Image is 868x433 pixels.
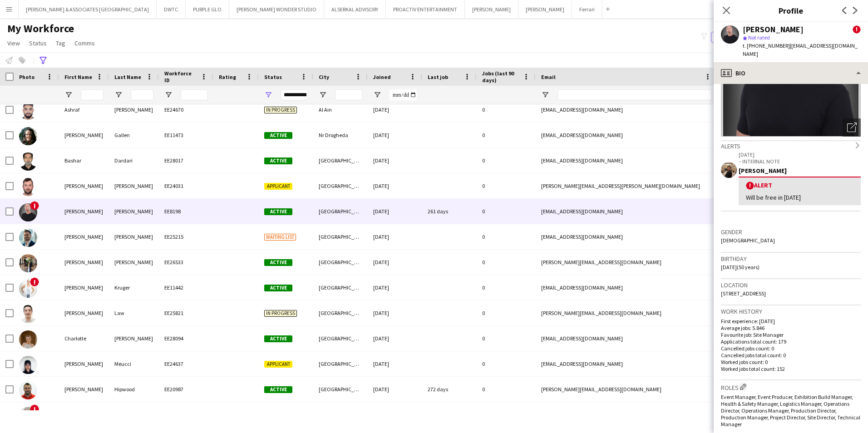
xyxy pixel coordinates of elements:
input: First Name Filter Input [81,89,104,100]
div: [DATE] [368,123,422,148]
button: ALSERKAL ADVISORY [324,0,386,18]
button: [PERSON_NAME] WONDER STUDIO [229,0,324,18]
span: View [7,39,20,47]
div: [PERSON_NAME] [109,402,159,427]
img: Charlie Law [19,305,37,323]
img: Brian Walker [19,203,37,221]
h3: Profile [714,5,868,16]
span: t. [PHONE_NUMBER] [743,42,790,49]
button: Open Filter Menu [64,91,73,99]
div: [PERSON_NAME] [59,377,109,402]
a: Tag [52,37,69,49]
div: [PERSON_NAME] [109,199,159,224]
button: [PERSON_NAME] [518,0,572,18]
div: [EMAIL_ADDRESS][DOMAIN_NAME] [536,148,717,173]
div: Hipwood [109,377,159,402]
span: ! [746,182,754,190]
span: ! [30,277,39,286]
span: In progress [264,107,297,113]
p: Favourite job: Site Manager [721,331,861,338]
div: 272 days [422,377,477,402]
div: 604 days [422,402,477,427]
div: [DATE] [368,224,422,249]
span: Event Manager, Event Producer, Exhibition Build Manager, Health & Safety Manager, Logistics Manag... [721,394,860,428]
span: Status [264,74,282,80]
span: Tag [56,39,65,47]
input: City Filter Input [335,89,362,100]
button: [PERSON_NAME] [465,0,518,18]
img: Christophe Troendle [19,407,37,425]
div: EE28017 [159,148,213,173]
div: [GEOGRAPHIC_DATA] [313,300,368,325]
div: [GEOGRAPHIC_DATA] [313,148,368,173]
span: [DATE] (50 years) [721,264,759,271]
div: [DATE] [368,97,422,122]
span: Active [264,132,292,139]
div: [DATE] [368,351,422,376]
div: [PERSON_NAME] [59,275,109,300]
img: Ashraf Elkhatib [19,102,37,120]
div: [EMAIL_ADDRESS][DOMAIN_NAME] [536,351,717,376]
div: [PERSON_NAME][DOMAIN_NAME][EMAIL_ADDRESS][DOMAIN_NAME] [536,402,717,427]
span: | [EMAIL_ADDRESS][DOMAIN_NAME] [743,42,858,57]
p: First experience: [DATE] [721,318,861,325]
span: Workforce ID [164,70,197,84]
div: [GEOGRAPHIC_DATA] [313,224,368,249]
div: EE24031 [159,173,213,198]
div: [EMAIL_ADDRESS][DOMAIN_NAME] [536,224,717,249]
span: Active [264,386,292,393]
div: [GEOGRAPHIC_DATA] [313,351,368,376]
div: 0 [477,199,536,224]
div: [PERSON_NAME] [59,224,109,249]
div: EE26533 [159,250,213,275]
button: Open Filter Menu [114,91,123,99]
div: EE8198 [159,199,213,224]
div: Nr Drogheda [313,123,368,148]
button: [PERSON_NAME] & ASSOCIATES [GEOGRAPHIC_DATA] [19,0,157,18]
div: Bashar [59,148,109,173]
span: Comms [74,39,95,47]
div: [PERSON_NAME][EMAIL_ADDRESS][DOMAIN_NAME] [536,250,717,275]
span: Not rated [748,34,770,41]
div: 0 [477,250,536,275]
div: [PERSON_NAME] [109,173,159,198]
div: [DATE] [368,199,422,224]
input: Email Filter Input [557,89,712,100]
app-action-btn: Advanced filters [38,55,49,66]
span: Last job [428,74,448,80]
img: Charlene Kruger [19,280,37,298]
img: Cecilia Pitre [19,254,37,272]
div: [EMAIL_ADDRESS][DOMAIN_NAME] [536,97,717,122]
div: EE11442 [159,275,213,300]
span: Active [264,259,292,266]
div: [PERSON_NAME][EMAIL_ADDRESS][DOMAIN_NAME] [536,377,717,402]
h3: Gender [721,228,861,236]
div: Dardari [109,148,159,173]
div: EE25215 [159,224,213,249]
div: Charlotte [59,326,109,351]
div: Kruger [109,275,159,300]
button: Open Filter Menu [164,91,173,99]
span: Applicant [264,183,292,190]
a: Status [25,37,50,49]
input: Joined Filter Input [390,89,417,100]
span: Active [264,285,292,291]
div: [PERSON_NAME] [59,402,109,427]
input: Last Name Filter Input [131,89,153,100]
button: Ferrari [572,0,602,18]
img: Audrey Gallen [19,127,37,145]
span: Status [29,39,47,47]
div: [GEOGRAPHIC_DATA] [313,173,368,198]
div: Bio [714,62,868,84]
span: Last Name [114,74,141,80]
h3: Birthday [721,255,861,263]
span: [STREET_ADDRESS] [721,290,766,297]
div: [GEOGRAPHIC_DATA] [313,250,368,275]
div: [GEOGRAPHIC_DATA] [313,377,368,402]
div: Law [109,300,159,325]
span: Email [541,74,556,80]
h3: Work history [721,307,861,315]
div: 0 [477,173,536,198]
div: Alert [746,181,853,190]
div: EE28094 [159,326,213,351]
